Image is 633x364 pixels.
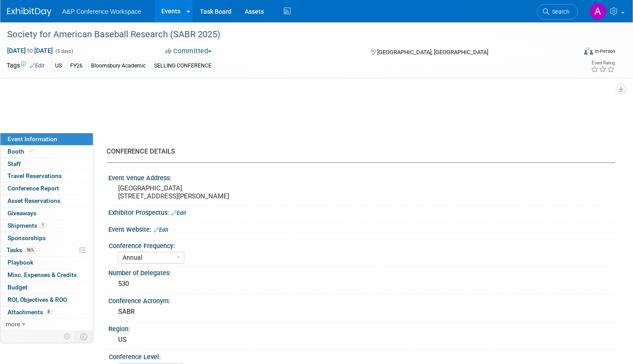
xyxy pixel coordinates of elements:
span: 8 [45,309,52,315]
a: Misc. Expenses & Credits [0,269,93,281]
span: Giveaways [8,210,36,217]
div: Conference Acronym: [108,294,615,305]
td: Personalize Event Tab Strip [60,331,75,342]
span: Asset Reservations [8,197,60,204]
div: Society for American Baseball Research (SABR 2025) [4,27,563,43]
pre: [GEOGRAPHIC_DATA] [STREET_ADDRESS][PERSON_NAME] [118,184,310,200]
a: Search [537,4,578,20]
span: A&P Conference Workspace [62,8,141,15]
span: Misc. Expenses & Credits [8,271,77,278]
span: (5 days) [55,48,73,54]
span: [GEOGRAPHIC_DATA], [GEOGRAPHIC_DATA] [377,49,488,55]
span: Staff [8,160,21,167]
a: Sponsorships [0,232,93,244]
span: Travel Reservations [8,172,62,179]
a: Staff [0,158,93,170]
a: ROI, Objectives & ROO [0,294,93,306]
span: Search [549,8,569,15]
div: Event Venue Address: [108,171,615,182]
img: ExhibitDay [7,8,52,16]
span: Event Information [8,135,57,142]
span: 96% [24,247,36,253]
a: Edit [154,227,168,233]
i: Booth reservation complete [28,149,33,154]
span: Tasks [7,246,36,253]
div: SABR [115,305,609,319]
div: Event Website: [108,223,615,234]
div: Conference Level: [109,350,611,361]
img: Amanda Oney [589,3,606,20]
span: more [6,320,20,328]
span: Playbook [8,259,33,266]
a: Playbook [0,257,93,269]
div: Exhibitor Prospectus: [108,206,615,218]
div: In-Person [594,48,615,55]
span: to [26,47,34,54]
a: Travel Reservations [0,170,93,182]
a: Giveaways [0,207,93,219]
div: Event Format [525,46,615,59]
a: Event Information [0,133,93,145]
span: [DATE] [DATE] [7,47,53,55]
a: Edit [30,63,44,69]
a: Budget [0,281,93,293]
td: Toggle Event Tabs [75,331,93,342]
div: FY26 [68,61,85,71]
span: 1 [40,222,46,229]
div: CONFERENCE DETAILS [107,147,609,156]
a: Asset Reservations [0,195,93,207]
div: Event Rating [591,61,615,65]
span: Attachments [8,309,52,316]
a: Attachments8 [0,306,93,318]
span: Conference Report [8,185,59,192]
button: Committed [162,47,215,56]
a: more [0,318,93,330]
div: SELLING CONFERENCE [151,61,214,71]
a: Edit [171,210,186,216]
span: ROI, Objectives & ROO [8,296,67,303]
a: Conference Report [0,182,93,194]
div: 530 [115,277,609,291]
a: Booth [0,146,93,158]
span: Booth [8,148,35,155]
a: Shipments1 [0,220,93,232]
a: Tasks96% [0,244,93,256]
div: US [115,333,609,347]
div: US [52,61,64,71]
span: Shipments [8,222,46,229]
div: Bloomsbury Academic [88,61,148,71]
td: Tags [7,61,44,71]
div: Number of Delegates: [108,266,615,277]
img: Format-Inperson.png [584,47,593,55]
div: Conference Frequency: [109,239,611,250]
div: Region: [108,322,615,333]
span: Budget [8,284,28,291]
span: Sponsorships [8,234,46,241]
